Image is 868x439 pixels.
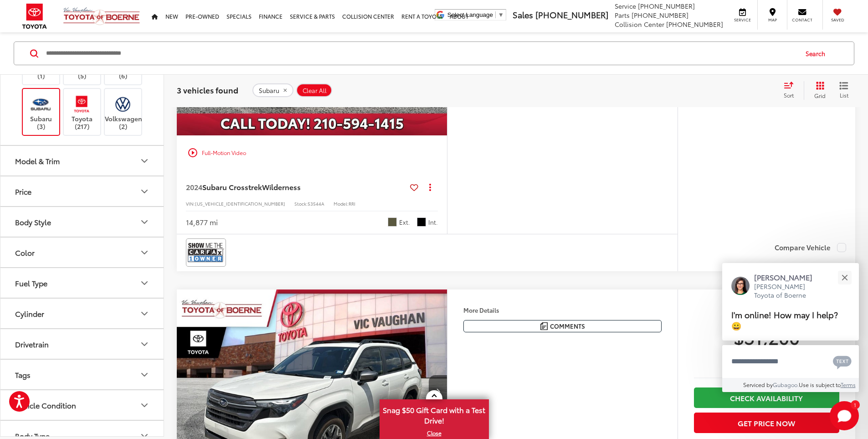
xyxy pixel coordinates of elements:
[447,11,493,18] span: Select Language
[799,381,841,388] span: Use is subject to
[139,155,150,166] div: Model & Trim
[349,200,355,207] span: RRI
[632,10,688,20] span: [PHONE_NUMBER]
[188,240,224,264] img: CarFax One Owner
[64,64,101,80] label: Nissan (5)
[830,401,859,430] svg: Start Chat
[262,181,301,192] span: Wilderness
[308,200,324,207] span: 53544A
[64,93,101,130] label: Toyota (217)
[830,401,859,430] button: Toggle Chat Window
[731,308,838,331] span: I'm online! How may I help? 😀
[722,263,859,392] div: Close[PERSON_NAME][PERSON_NAME] Toyota of BoerneI'm online! How may I help? 😀Type your messageCha...
[23,93,60,130] label: Subaru (3)
[784,91,794,99] span: Sort
[615,1,636,10] span: Service
[177,84,238,95] span: 3 vehicles found
[388,217,397,227] span: Alpine Green
[139,186,150,196] div: Price
[303,87,327,94] span: Clear All
[498,11,504,18] span: ▼
[139,216,150,227] div: Body Style
[105,64,142,80] label: RAM (6)
[15,217,51,226] div: Body Style
[15,309,44,318] div: Cylinder
[833,355,852,369] svg: Text
[615,20,664,29] span: Collision Center
[779,81,804,99] button: Select sort value
[0,299,164,328] button: CylinderCylinder
[259,87,279,94] span: Subaru
[694,352,839,362] span: [DATE] Price:
[854,403,856,407] span: 1
[694,325,839,348] span: $31,200
[139,247,150,258] div: Color
[832,81,855,99] button: List View
[186,182,406,192] a: 2024Subaru CrosstrekWilderness
[63,7,140,26] img: Vic Vaughan Toyota of Boerne
[694,413,839,433] button: Get Price Now
[495,11,496,18] span: ​
[0,268,164,298] button: Fuel TypeFuel Type
[15,340,49,348] div: Drivetrain
[15,401,76,409] div: Vehicle Condition
[0,207,164,237] button: Body StyleBody Style
[252,83,293,97] button: remove Subaru
[762,17,782,23] span: Map
[139,338,150,349] div: Drivetrain
[139,277,150,288] div: Fuel Type
[0,146,164,176] button: Model & TrimModel & Trim
[15,279,47,287] div: Fuel Type
[0,329,164,359] button: DrivetrainDrivetrain
[775,243,846,252] label: Compare Vehicle
[804,81,832,99] button: Grid View
[666,20,723,29] span: [PHONE_NUMBER]
[0,176,164,206] button: PricePrice
[186,217,218,227] div: 14,877 mi
[615,10,630,20] span: Parts
[380,400,488,428] span: Snag $50 Gift Card with a Test Drive!
[773,381,799,388] a: Gubagoo.
[797,42,838,65] button: Search
[550,322,585,331] span: Comments
[139,399,150,410] div: Vehicle Condition
[23,64,60,80] label: Mitsubishi (1)
[429,183,431,191] span: dropdown dots
[839,91,848,99] span: List
[202,181,262,192] span: Subaru Crosstrek
[732,17,753,23] span: Service
[722,345,859,378] textarea: Type your message
[417,217,426,227] span: Black
[429,375,447,407] button: Next image
[139,369,150,380] div: Tags
[0,390,164,420] button: Vehicle ConditionVehicle Condition
[15,370,31,379] div: Tags
[422,179,438,195] button: Actions
[139,308,150,319] div: Cylinder
[15,187,31,196] div: Price
[0,360,164,389] button: TagsTags
[15,248,35,257] div: Color
[754,282,822,300] p: [PERSON_NAME] Toyota of Boerne
[463,320,662,332] button: Comments
[792,17,812,23] span: Contact
[296,83,332,97] button: Clear All
[294,200,308,207] span: Stock:
[195,200,285,207] span: [US_VEHICLE_IDENTIFICATION_NUMBER]
[463,307,662,313] h4: More Details
[830,351,854,372] button: Chat with SMS
[535,9,608,21] span: [PHONE_NUMBER]
[835,268,854,287] button: Close
[540,322,548,330] img: Comments
[694,387,839,408] a: Check Availability
[841,381,856,388] a: Terms
[69,93,94,114] img: Vic Vaughan Toyota of Boerne in Boerne, TX)
[15,156,60,165] div: Model & Trim
[447,11,504,18] a: Select Language​
[513,9,533,21] span: Sales
[638,1,695,10] span: [PHONE_NUMBER]
[45,42,797,64] input: Search by Make, Model, or Keyword
[827,17,847,23] span: Saved
[334,200,349,207] span: Model:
